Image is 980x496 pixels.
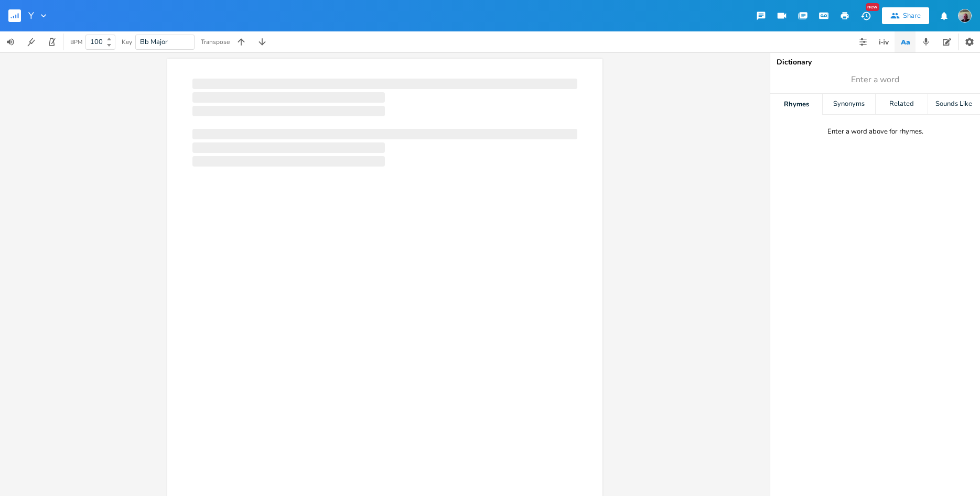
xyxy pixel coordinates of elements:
[823,94,875,115] div: Synonyms
[770,94,822,115] div: Rhymes
[855,6,876,25] button: New
[201,39,230,45] div: Transpose
[70,39,82,45] div: BPM
[866,3,879,11] div: New
[28,11,34,20] span: Y
[122,39,132,45] div: Key
[851,74,899,86] span: Enter a word
[903,11,921,20] div: Share
[876,94,928,115] div: Related
[882,7,929,24] button: Share
[777,59,974,66] div: Dictionary
[140,37,168,47] span: Bb Major
[928,94,980,115] div: Sounds Like
[827,127,923,136] div: Enter a word above for rhymes.
[958,9,972,23] img: Keith Dalton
